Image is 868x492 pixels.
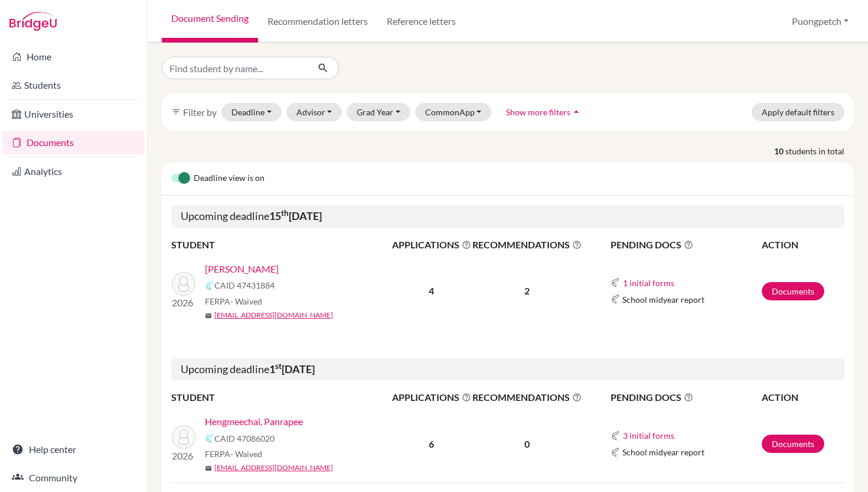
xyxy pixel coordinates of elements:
[205,262,279,276] a: [PERSON_NAME]
[205,415,303,429] a: Hengmeechai, Panrapee
[611,448,620,457] img: Common App logo
[2,73,145,97] a: Students
[205,281,214,290] img: Common App logo
[171,390,391,405] th: STUDENT
[761,390,844,405] th: ACTION
[171,205,844,228] h5: Upcoming deadline
[611,278,620,287] img: Common App logo
[506,107,570,117] span: Show more filters
[286,103,342,121] button: Advisor
[2,466,145,490] a: Community
[183,106,217,118] span: Filter by
[194,171,265,186] span: Deadline view is on
[275,361,282,371] sup: st
[472,390,582,404] span: RECOMMENDATIONS
[214,310,333,321] a: [EMAIL_ADDRESS][DOMAIN_NAME]
[205,295,262,307] span: FERPA
[392,238,471,252] span: APPLICATIONS
[622,293,704,306] span: School midyear report
[429,285,434,296] b: 4
[392,390,471,404] span: APPLICATIONS
[214,432,275,445] span: CAID 47086020
[172,449,195,463] p: 2026
[205,465,212,472] span: mail
[171,107,181,116] i: filter_list
[172,272,195,296] img: Bower, Issara
[472,284,582,298] p: 2
[472,437,582,451] p: 0
[230,296,262,306] span: - Waived
[2,438,145,461] a: Help center
[570,106,582,118] i: arrow_drop_up
[281,208,289,218] sup: th
[611,390,761,404] span: PENDING DOCS
[205,448,262,460] span: FERPA
[611,238,761,252] span: PENDING DOCS
[9,12,57,31] img: Bridge-U
[622,429,675,442] button: 3 initial forms
[429,438,434,449] b: 6
[611,294,620,304] img: Common App logo
[347,103,410,121] button: Grad Year
[171,358,844,381] h5: Upcoming deadline
[221,103,282,121] button: Deadline
[2,160,145,183] a: Analytics
[415,103,492,121] button: CommonApp
[785,145,854,157] span: students in total
[762,435,824,453] a: Documents
[761,237,844,253] th: ACTION
[269,209,322,222] b: 15 [DATE]
[622,446,704,458] span: School midyear report
[205,312,212,319] span: mail
[2,102,145,126] a: Universities
[2,45,145,69] a: Home
[752,103,844,121] button: Apply default filters
[472,238,582,252] span: RECOMMENDATIONS
[269,362,315,376] b: 1 [DATE]
[611,431,620,441] img: Common App logo
[622,276,675,290] button: 1 initial forms
[162,57,308,79] input: Find student by name...
[774,145,785,157] strong: 10
[214,279,275,292] span: CAID 47431884
[496,103,592,121] button: Show more filtersarrow_drop_up
[787,10,854,33] button: Puongpetch
[2,131,145,154] a: Documents
[171,237,391,253] th: STUDENT
[214,462,333,473] a: [EMAIL_ADDRESS][DOMAIN_NAME]
[762,282,824,300] a: Documents
[230,449,262,459] span: - Waived
[172,296,195,310] p: 2026
[205,433,214,443] img: Common App logo
[172,425,195,449] img: Hengmeechai, Panrapee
